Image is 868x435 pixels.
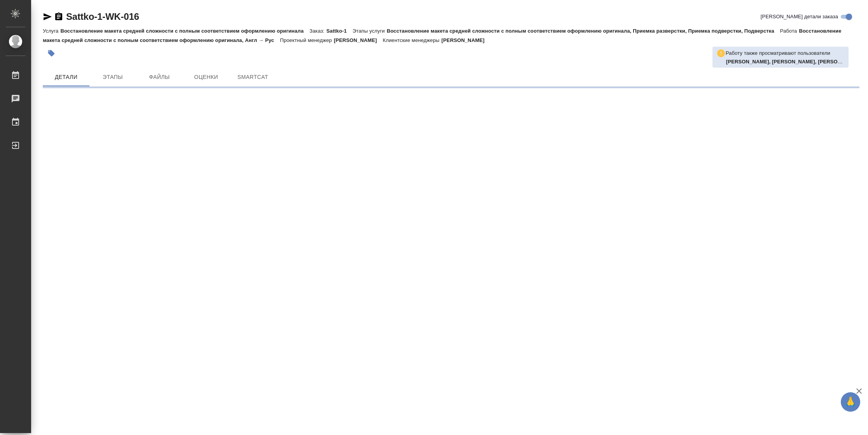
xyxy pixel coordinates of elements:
p: Услуга [43,28,60,34]
p: Восстановление макета средней сложности с полным соответствием оформлению оригинала [60,28,309,34]
span: Оценки [187,72,225,82]
p: Ямковенко Вера, Носкова Анна, Васильева Ольга, Гусельников Роман [726,58,845,66]
p: Работа [780,28,799,34]
span: 🙏 [844,394,857,410]
p: [PERSON_NAME] [441,37,490,43]
p: Sattko-1 [326,28,352,34]
span: [PERSON_NAME] детали заказа [761,13,838,21]
p: [PERSON_NAME] [334,37,383,43]
a: Sattko-1-WK-016 [66,11,139,22]
span: SmartCat [234,72,271,82]
button: Скопировать ссылку [54,12,63,21]
span: Файлы [141,72,178,82]
p: Клиентские менеджеры [383,37,441,43]
p: Заказ: [310,28,326,34]
p: Этапы услуги [353,28,387,34]
button: Скопировать ссылку для ЯМессенджера [43,12,52,21]
button: Добавить тэг [43,45,60,62]
button: 🙏 [841,392,860,412]
p: Работу также просматривают пользователи [726,49,830,57]
p: Проектный менеджер [280,37,334,43]
span: Этапы [94,72,131,82]
span: Детали [47,72,85,82]
p: Восстановление макета средней сложности с полным соответствием оформлению оригинала, Приемка разв... [387,28,780,34]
